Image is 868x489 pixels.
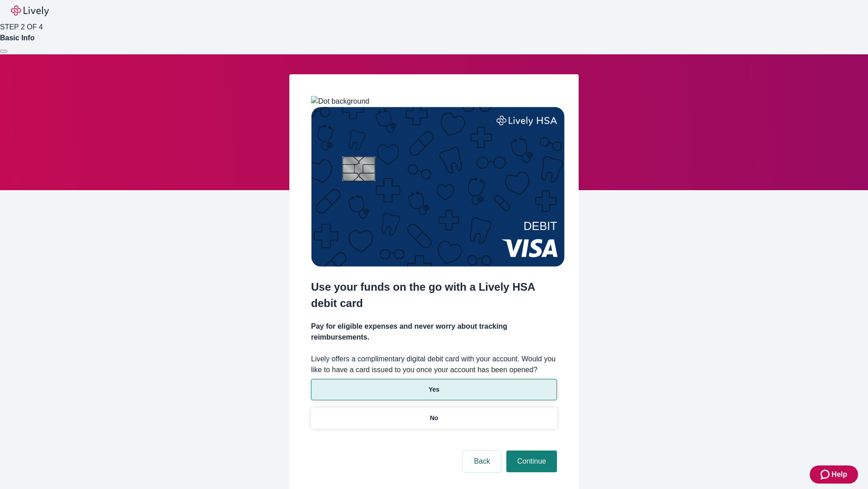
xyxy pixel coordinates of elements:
[463,451,501,472] button: Back
[311,379,557,400] button: Yes
[311,107,565,267] img: Debit card
[311,354,557,375] label: Lively offers a complimentary digital debit card with your account. Would you like to have a card...
[311,407,557,429] button: No
[429,385,439,394] p: Yes
[810,465,858,484] button: Zendesk support iconHelp
[506,451,557,472] button: Continue
[430,413,439,423] p: No
[11,5,49,16] img: Lively
[831,469,847,480] span: Help
[311,96,369,107] img: Dot background
[311,321,557,343] h4: Pay for eligible expenses and never worry about tracking reimbursements.
[311,279,557,312] h2: Use your funds on the go with a Lively HSA debit card
[821,469,831,480] svg: Zendesk support icon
